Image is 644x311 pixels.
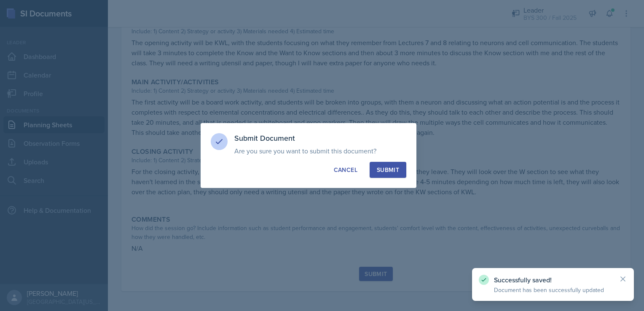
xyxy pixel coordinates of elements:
p: Document has been successfully updated [494,286,612,294]
div: Cancel [334,166,357,174]
p: Are you sure you want to submit this document? [234,147,406,155]
button: Cancel [327,162,365,178]
div: Submit [377,166,399,174]
button: Submit [370,162,406,178]
p: Successfully saved! [494,276,612,284]
h3: Submit Document [234,133,406,143]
